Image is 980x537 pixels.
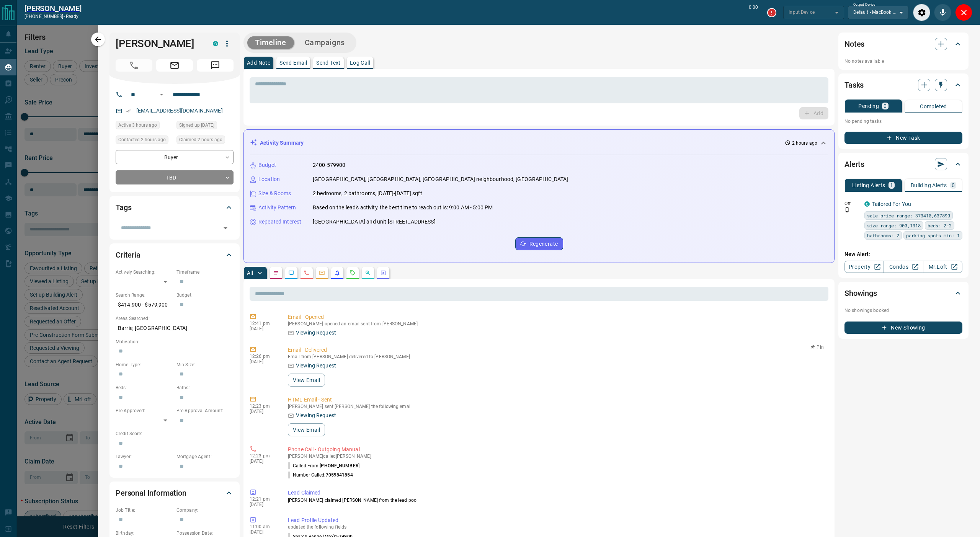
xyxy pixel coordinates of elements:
svg: Lead Browsing Activity [288,270,294,276]
div: Mon Jun 02 2025 [176,121,234,132]
svg: Notes [273,270,279,276]
p: 2400-579900 [313,161,345,169]
p: Budget [258,161,276,169]
p: Beds: [116,384,173,391]
p: Barrie, [GEOGRAPHIC_DATA] [116,322,234,335]
svg: Listing Alerts [334,270,340,276]
div: Activity Summary2 hours ago [250,136,828,150]
p: 2 bedrooms, 2 bathrooms, [DATE]-[DATE] sqft [313,189,422,197]
svg: Emails [319,270,325,276]
span: size range: 900,1318 [867,222,921,229]
p: Areas Searched: [116,315,234,322]
span: 7059841854 [326,472,353,478]
a: [EMAIL_ADDRESS][DOMAIN_NAME] [136,108,223,114]
p: Lawyer: [116,453,173,460]
svg: Push Notification Only [844,207,850,212]
div: TBD [116,170,234,184]
svg: Agent Actions [380,270,386,276]
p: Min Size: [176,361,234,368]
p: [PERSON_NAME] claimed [PERSON_NAME] from the lead pool [288,497,825,504]
p: Off [844,200,860,207]
p: Home Type: [116,361,173,368]
span: Message [197,59,234,72]
button: Pin [806,344,828,351]
div: Sun Aug 17 2025 [116,135,173,146]
p: Repeated Interest [258,218,301,226]
a: Condos [884,261,923,273]
p: Actively Searching: [116,269,173,276]
a: Mr.Loft [923,261,962,273]
p: [DATE] [250,359,276,364]
p: Search Range: [116,292,173,299]
div: Buyer [116,150,234,164]
div: Mute [934,4,951,21]
p: Location [258,175,280,183]
p: Viewing Request [296,411,336,419]
p: Log Call [350,60,370,65]
span: Signed up [DATE] [179,121,214,129]
p: 12:41 pm [250,321,276,326]
p: 2 hours ago [792,140,817,147]
button: View Email [288,423,325,436]
p: No pending tasks [844,116,962,127]
p: Lead Profile Updated [288,516,825,524]
p: Email - Opened [288,313,825,321]
p: [PERSON_NAME] opened an email sent from [PERSON_NAME] [288,321,825,326]
p: Listing Alerts [852,183,885,188]
p: No notes available [844,58,962,65]
button: View Email [288,374,325,387]
p: 12:23 pm [250,403,276,409]
h2: Tasks [844,79,864,91]
span: ready [66,14,79,19]
span: Claimed 2 hours ago [179,136,222,144]
p: 0:00 [749,4,758,21]
span: Email [156,59,193,72]
div: Showings [844,284,962,302]
p: Credit Score: [116,430,234,437]
svg: Opportunities [365,270,371,276]
p: Email - Delivered [288,346,825,354]
p: Based on the lead's activity, the best time to reach out is: 9:00 AM - 5:00 PM [313,204,493,212]
div: Tasks [844,76,962,94]
p: updated the following fields: [288,524,825,530]
h2: [PERSON_NAME] [24,4,82,13]
p: [PERSON_NAME] sent [PERSON_NAME] the following email [288,404,825,409]
button: Campaigns [297,36,353,49]
div: Close [955,4,972,21]
p: 0 [952,183,955,188]
button: New Task [844,132,962,144]
h2: Showings [844,287,877,299]
p: HTML Email - Sent [288,396,825,404]
div: Sun Aug 17 2025 [176,135,234,146]
p: [GEOGRAPHIC_DATA], [GEOGRAPHIC_DATA], [GEOGRAPHIC_DATA] neighbourhood, [GEOGRAPHIC_DATA] [313,175,568,183]
p: Viewing Request [296,362,336,370]
p: Activity Summary [260,139,304,147]
span: Call [116,59,152,72]
div: Sun Aug 17 2025 [116,121,173,132]
h2: Notes [844,38,864,50]
p: [DATE] [250,529,276,535]
p: Pending [858,103,879,109]
h2: Tags [116,201,131,214]
p: 12:23 pm [250,453,276,459]
p: Completed [920,104,947,109]
p: [DATE] [250,502,276,507]
p: [DATE] [250,326,276,331]
div: Default - MacBook Pro Speakers (Built-in) [848,6,908,19]
p: Pre-Approved: [116,407,173,414]
div: Audio Settings [913,4,930,21]
p: 12:21 pm [250,496,276,502]
h1: [PERSON_NAME] [116,38,201,50]
p: Company: [176,507,234,514]
p: Activity Pattern [258,204,296,212]
div: condos.ca [213,41,218,46]
p: Motivation: [116,338,234,345]
a: Property [844,261,884,273]
div: Criteria [116,246,234,264]
div: Notes [844,35,962,53]
button: Open [157,90,166,99]
p: Size & Rooms [258,189,291,197]
h2: Criteria [116,249,140,261]
button: Open [220,223,231,233]
span: Active 3 hours ago [118,121,157,129]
